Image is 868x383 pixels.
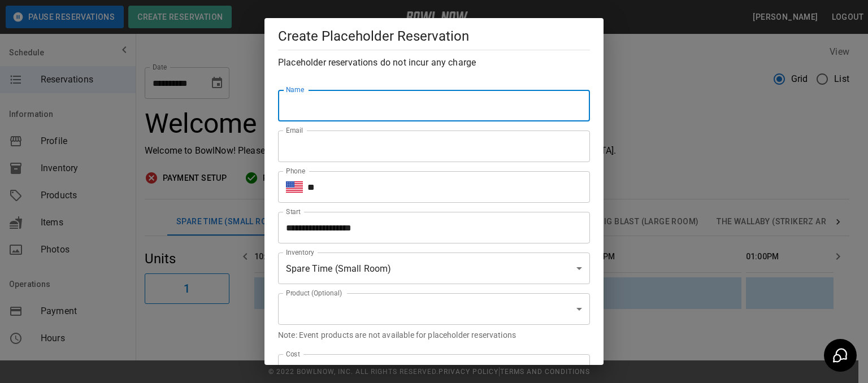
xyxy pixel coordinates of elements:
input: Choose date, selected date is Sep 12, 2025 [278,212,582,243]
p: $ [286,363,291,377]
div: ​ [278,293,590,325]
button: Select country [286,179,303,195]
div: Spare Time (Small Room) [278,253,590,284]
p: Note: Event products are not available for placeholder reservations [278,329,590,341]
h6: Placeholder reservations do not incur any charge [278,55,590,71]
label: Phone [286,166,305,176]
label: Start [286,207,301,216]
h5: Create Placeholder Reservation [278,27,590,45]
